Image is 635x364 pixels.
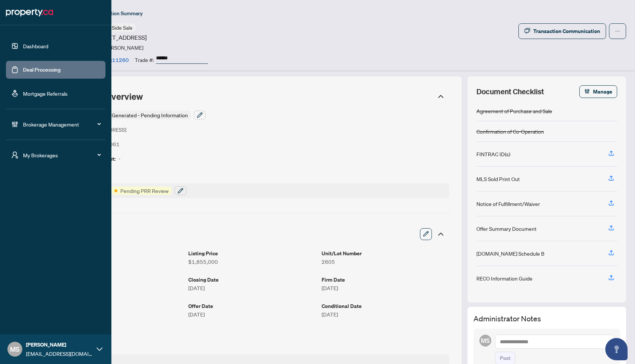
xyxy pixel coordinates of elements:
img: logo [6,7,53,19]
span: Brokerage Management [23,120,100,128]
article: [DATE] [188,310,316,318]
div: FINTRAC ID(s) [476,150,510,158]
span: ellipsis [615,29,620,34]
h3: Administrator Notes [473,313,621,324]
a: Deal Processing [23,66,61,73]
article: 1 [55,337,182,345]
div: Trade Details [49,224,451,245]
article: Trade #: [135,56,154,64]
article: [DATE] [322,310,449,318]
article: Pending PRR Review [120,187,169,195]
article: [DATE] [188,284,316,292]
article: [PERSON_NAME] [103,43,143,52]
article: Conditional Date [322,302,449,310]
div: Transaction Overview [49,87,451,106]
article: Listing Price [188,249,316,258]
a: Mortgage Referrals [23,90,68,97]
div: Notice of Fulfillment/Waiver [476,200,540,208]
span: MS [10,344,20,354]
span: Listing Side Sale [95,24,133,31]
button: Transaction Communication [518,23,606,39]
article: [DATE] [55,310,182,318]
span: user-switch [11,151,19,159]
span: Manage [593,86,612,98]
article: [DATE] [322,284,449,292]
article: Mutual Release Date [55,275,182,284]
button: Manage [579,85,617,98]
div: Trade Number Generated - Pending Information [74,111,191,119]
a: Dashboard [23,43,48,49]
div: Confirmation of Co-Operation [476,127,544,135]
article: Closing Date [188,275,316,284]
article: - [55,284,182,292]
div: RECO Information Guide [476,274,533,282]
article: $1,618,584.07 [55,258,182,266]
button: Open asap [605,338,628,360]
span: [PERSON_NAME] [26,341,93,349]
article: Number of offers [55,328,182,337]
span: My Brokerages [23,151,100,159]
div: [DOMAIN_NAME] Schedule B [476,249,544,258]
span: Transaction Summary [92,10,143,17]
span: Document Checklist [476,86,544,97]
div: Transaction Communication [533,25,600,37]
div: Offer Summary Document [476,224,537,233]
span: MS [481,336,490,345]
div: MLS Sold Print Out [476,175,520,183]
article: 2605 [322,258,449,266]
article: $1,855,000 [188,258,316,266]
article: List Date [55,302,182,310]
article: Offer Date [188,302,316,310]
span: [EMAIL_ADDRESS][DOMAIN_NAME] [26,350,93,358]
div: Agreement of Purchase and Sale [476,107,552,115]
article: - [118,154,120,163]
article: Firm Date [322,275,449,284]
article: Accepted Price [55,249,182,258]
article: [STREET_ADDRESS] [92,33,147,42]
article: Unit/Lot Number [322,249,449,258]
